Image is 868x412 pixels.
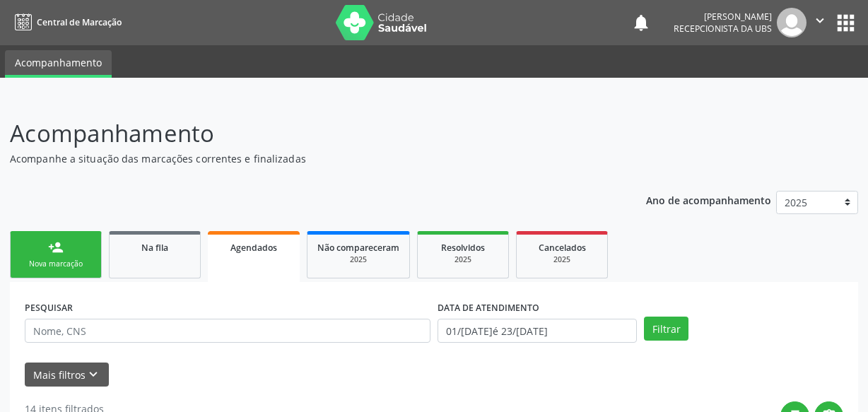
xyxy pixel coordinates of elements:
[25,319,430,343] input: Nome, CNS
[141,242,168,254] span: Na fila
[812,13,828,28] i: 
[833,11,858,35] button: apps
[317,242,399,254] span: Não compareceram
[25,363,109,387] button: Mais filtroskeyboard_arrow_down
[5,50,112,78] a: Acompanhamento
[777,8,807,37] img: img
[428,254,498,265] div: 2025
[10,151,604,166] p: Acompanhe a situação das marcações correntes e finalizadas
[441,242,485,254] span: Resolvidos
[527,254,597,265] div: 2025
[230,242,277,254] span: Agendados
[37,16,122,28] span: Central de Marcação
[438,319,637,343] input: Selecione um intervalo
[10,116,604,151] p: Acompanhamento
[10,11,122,34] a: Central de Marcação
[86,367,101,382] i: keyboard_arrow_down
[674,23,772,35] span: Recepcionista da UBS
[317,254,399,265] div: 2025
[48,240,64,255] div: person_add
[25,297,73,319] label: PESQUISAR
[539,242,586,254] span: Cancelados
[807,8,833,37] button: 
[674,11,772,23] div: [PERSON_NAME]
[20,259,91,269] div: Nova marcação
[438,297,539,319] label: DATA DE ATENDIMENTO
[646,191,771,208] p: Ano de acompanhamento
[631,13,651,33] button: notifications
[644,317,688,341] button: Filtrar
